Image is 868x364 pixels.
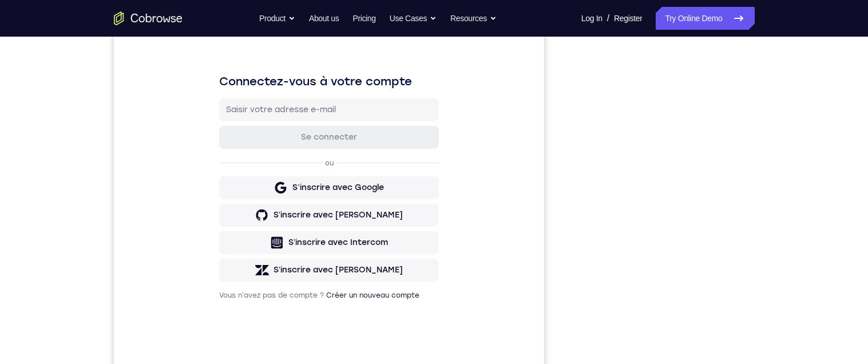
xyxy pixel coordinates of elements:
[212,296,306,304] a: Créer un nouveau compte
[105,209,325,232] button: S’inscrire avec [PERSON_NAME]
[179,187,269,199] div: S’inscrire avec Google
[209,164,222,173] p: ou
[105,296,325,305] p: Vous n’avez pas de compte ?
[352,7,375,30] a: Pricing
[105,236,325,259] button: S’inscrire avec Intercom
[259,7,295,30] button: Product
[160,215,289,226] div: S’inscrire avec [PERSON_NAME]
[114,11,183,25] a: Go to the home page
[175,242,274,254] div: S’inscrire avec Intercom
[614,7,642,30] a: Register
[390,7,437,30] button: Use Cases
[607,11,609,25] span: /
[105,181,325,204] button: S’inscrire avec Google
[656,7,754,30] a: Try Online Demo
[450,7,497,30] button: Resources
[160,270,289,281] div: S’inscrire avec [PERSON_NAME]
[581,7,603,30] a: Log In
[105,264,325,287] button: S’inscrire avec [PERSON_NAME]
[309,7,339,30] a: About us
